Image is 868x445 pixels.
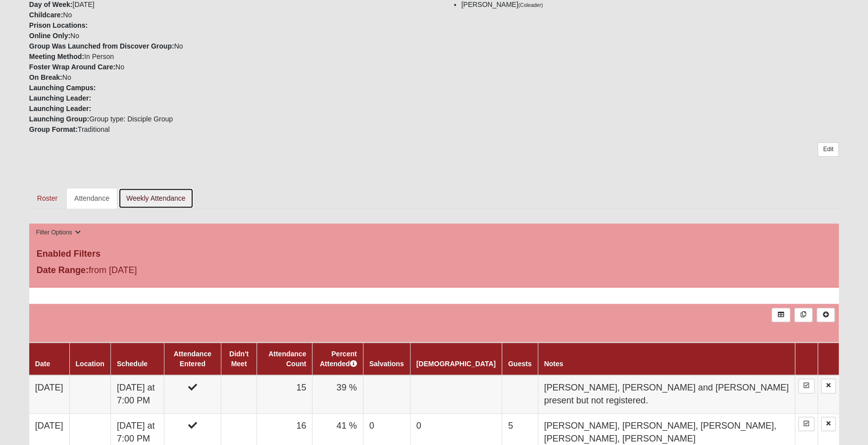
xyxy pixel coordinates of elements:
[363,342,410,375] th: Salvations
[37,264,89,277] label: Date Range:
[33,227,84,238] button: Filter Options
[29,84,96,92] strong: Launching Campus:
[798,379,815,393] a: Enter Attendance
[29,32,70,40] strong: Online Only:
[29,73,62,81] strong: On Break:
[794,308,813,322] a: Merge Records into Merge Template
[821,417,836,431] a: Delete
[29,53,84,60] strong: Meeting Method:
[37,249,831,260] h4: Enabled Filters
[817,308,835,322] a: Alt+N
[798,417,815,431] a: Enter Attendance
[66,188,117,209] a: Attendance
[320,350,357,368] a: Percent Attended
[29,115,89,123] strong: Launching Group:
[29,125,78,133] strong: Group Format:
[35,360,50,368] a: Date
[268,350,306,368] a: Attendance Count
[29,375,69,413] td: [DATE]
[29,42,174,50] strong: Group Was Launched from Discover Group:
[76,360,104,368] a: Location
[410,342,502,375] th: [DEMOGRAPHIC_DATA]
[29,188,65,209] a: Roster
[174,350,211,368] a: Attendance Entered
[117,360,148,368] a: Schedule
[229,350,249,368] a: Didn't Meet
[518,2,543,8] small: (Coleader)
[538,375,795,413] td: [PERSON_NAME], [PERSON_NAME] and [PERSON_NAME] present but not registered.
[29,105,91,112] strong: Launching Leader:
[821,379,836,393] a: Delete
[257,375,312,413] td: 15
[29,94,91,102] strong: Launching Leader:
[110,375,164,413] td: [DATE] at 7:00 PM
[29,21,88,29] strong: Prison Locations:
[544,360,563,368] a: Notes
[771,308,790,322] a: Export to Excel
[118,188,194,209] a: Weekly Attendance
[502,342,538,375] th: Guests
[29,264,299,279] div: from [DATE]
[817,142,839,157] a: Edit
[312,375,363,413] td: 39 %
[29,0,73,8] strong: Day of Week:
[29,63,115,71] strong: Foster Wrap Around Care:
[29,11,63,19] strong: Childcare:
